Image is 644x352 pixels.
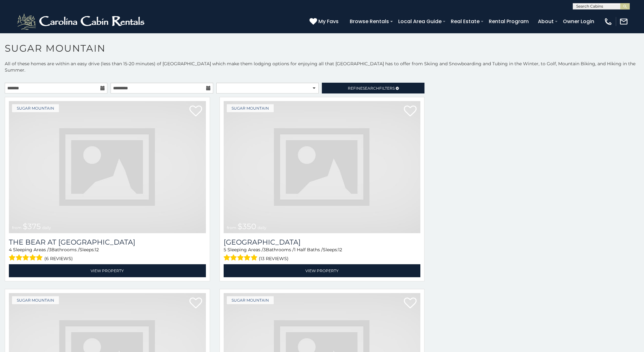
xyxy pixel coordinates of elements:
h3: Grouse Moor Lodge [224,238,421,246]
a: Add to favorites [404,105,417,118]
a: Add to favorites [189,297,202,310]
a: Rental Program [486,16,532,27]
span: daily [258,225,266,230]
a: from $375 daily [9,101,206,233]
a: Add to favorites [189,105,202,118]
h3: The Bear At Sugar Mountain [9,238,206,246]
span: 5 [224,247,226,253]
span: My Favs [318,17,339,25]
a: View Property [9,264,206,277]
a: The Bear At [GEOGRAPHIC_DATA] [9,238,206,246]
a: Real Estate [448,16,483,27]
img: phone-regular-white.png [604,17,613,26]
a: Sugar Mountain [227,104,274,112]
a: Sugar Mountain [227,296,274,304]
img: dummy-image.jpg [224,101,421,233]
span: 1 Half Baths / [294,247,323,253]
span: daily [42,225,51,230]
span: 12 [95,247,99,253]
div: Sleeping Areas / Bathrooms / Sleeps: [224,246,421,263]
span: 3 [263,247,266,253]
a: My Favs [309,17,340,26]
img: dummy-image.jpg [9,101,206,233]
a: Sugar Mountain [12,296,59,304]
a: from $350 daily [224,101,421,233]
div: Sleeping Areas / Bathrooms / Sleeps: [9,246,206,263]
span: 12 [338,247,342,253]
img: mail-regular-white.png [619,17,628,26]
a: [GEOGRAPHIC_DATA] [224,238,421,246]
a: About [535,16,557,27]
span: Refine Filters [348,86,395,91]
span: $350 [238,222,256,231]
span: from [227,225,236,230]
a: Browse Rentals [347,16,392,27]
img: White-1-2.png [16,12,147,31]
span: 4 [9,247,12,253]
a: Owner Login [560,16,597,27]
a: RefineSearchFilters [322,83,424,93]
span: Search [363,86,379,91]
span: (13 reviews) [259,254,289,263]
a: Local Area Guide [395,16,445,27]
span: $375 [23,222,41,231]
span: from [12,225,22,230]
a: Sugar Mountain [12,104,59,112]
span: (6 reviews) [44,254,73,263]
a: View Property [224,264,421,277]
a: Add to favorites [404,297,417,310]
span: 3 [49,247,51,253]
